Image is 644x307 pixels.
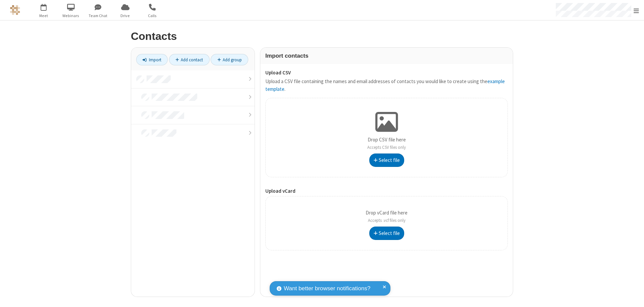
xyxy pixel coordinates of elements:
[366,209,408,224] p: Drop vCard file here
[113,13,138,19] span: Drive
[140,13,165,19] span: Calls
[58,13,84,19] span: Webinars
[369,153,404,167] button: Select file
[265,78,508,93] p: Upload a CSV file containing the names and email addresses of contacts you would like to create u...
[86,13,111,19] span: Team Chat
[367,144,406,150] span: Accepts CSV files only
[367,136,406,151] p: Drop CSV file here
[169,54,210,65] a: Add contact
[136,54,168,65] a: Import
[369,227,404,240] button: Select file
[31,13,56,19] span: Meet
[368,218,406,223] span: Accepts .vcf files only
[265,187,508,195] label: Upload vCard
[211,54,248,65] a: Add group
[284,284,370,293] span: Want better browser notifications?
[265,53,508,59] h3: Import contacts
[265,78,505,92] a: example template
[10,5,20,15] img: QA Selenium DO NOT DELETE OR CHANGE
[131,30,513,42] h2: Contacts
[627,290,639,302] iframe: Chat
[265,69,508,77] label: Upload CSV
